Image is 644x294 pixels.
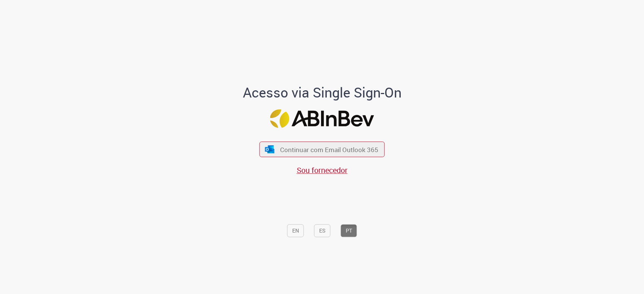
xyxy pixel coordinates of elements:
button: PT [341,224,357,237]
span: Continuar com Email Outlook 365 [280,145,378,154]
button: ES [314,224,331,237]
h1: Acesso via Single Sign-On [217,85,427,100]
img: ícone Azure/Microsoft 360 [264,145,275,153]
button: ícone Azure/Microsoft 360 Continuar com Email Outlook 365 [260,141,385,157]
img: Logo ABInBev [270,109,374,128]
a: Sou fornecedor [297,165,348,176]
button: EN [287,224,304,237]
